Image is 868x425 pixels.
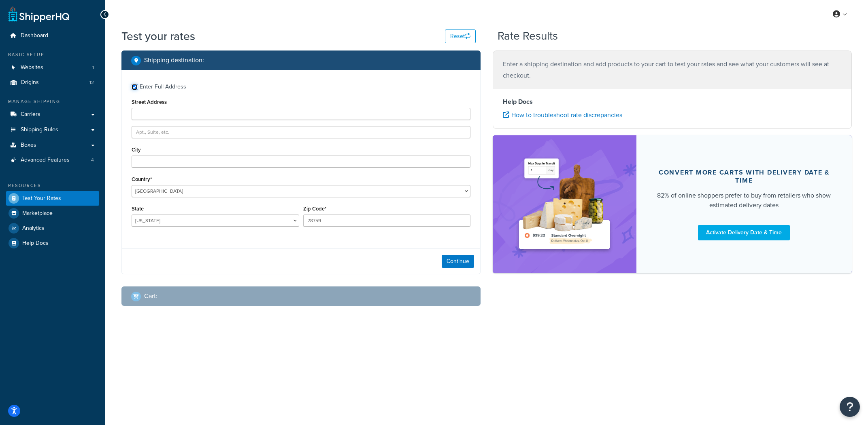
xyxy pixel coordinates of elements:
a: How to troubleshoot rate discrepancies [503,110,622,120]
div: Resources [6,182,99,189]
a: Dashboard [6,28,99,43]
li: Origins [6,75,99,90]
label: Zip Code* [303,206,326,212]
p: Enter a shipping destination and add products to your cart to test your rates and see what your c... [503,59,842,81]
a: Test Your Rates [6,191,99,206]
span: 4 [91,157,94,164]
h2: Cart : [144,292,157,300]
a: Advanced Features4 [6,153,99,168]
li: Advanced Features [6,153,99,168]
span: Marketplace [22,210,53,217]
button: Reset [445,29,476,43]
input: Enter Full Address [132,84,138,90]
button: Continue [442,255,474,268]
span: Shipping Rules [21,126,58,133]
div: Manage Shipping [6,98,99,105]
span: Analytics [22,225,45,232]
span: Help Docs [22,240,49,247]
span: Dashboard [21,32,48,39]
label: Street Address [132,99,167,105]
h2: Rate Results [498,30,558,42]
span: Boxes [21,142,36,149]
a: Shipping Rules [6,122,99,137]
label: City [132,147,141,153]
a: Origins12 [6,75,99,90]
a: Websites1 [6,60,99,75]
span: Test Your Rates [22,195,61,202]
a: Help Docs [6,236,99,250]
div: Convert more carts with delivery date & time [656,168,832,185]
span: Carriers [21,111,40,118]
a: Analytics [6,221,99,236]
span: 12 [89,79,94,86]
span: Websites [21,64,43,71]
span: Advanced Features [21,157,70,164]
label: Country* [132,176,152,182]
h2: Shipping destination : [144,57,204,64]
label: State [132,206,144,212]
h1: Test your rates [121,28,195,44]
span: 1 [92,64,94,71]
span: Origins [21,79,39,86]
input: Apt., Suite, etc. [132,126,470,138]
div: Enter Full Address [140,81,186,93]
img: feature-image-ddt-36eae7f7280da8017bfb280eaccd9c446f90b1fe08728e4019434db127062ab4.png [514,147,615,261]
a: Marketplace [6,206,99,221]
a: Activate Delivery Date & Time [698,225,790,240]
button: Open Resource Center [840,397,860,417]
a: Boxes [6,138,99,153]
div: Basic Setup [6,51,99,58]
li: Websites [6,60,99,75]
div: 82% of online shoppers prefer to buy from retailers who show estimated delivery dates [656,191,832,210]
a: Carriers [6,107,99,122]
h4: Help Docs [503,97,842,107]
